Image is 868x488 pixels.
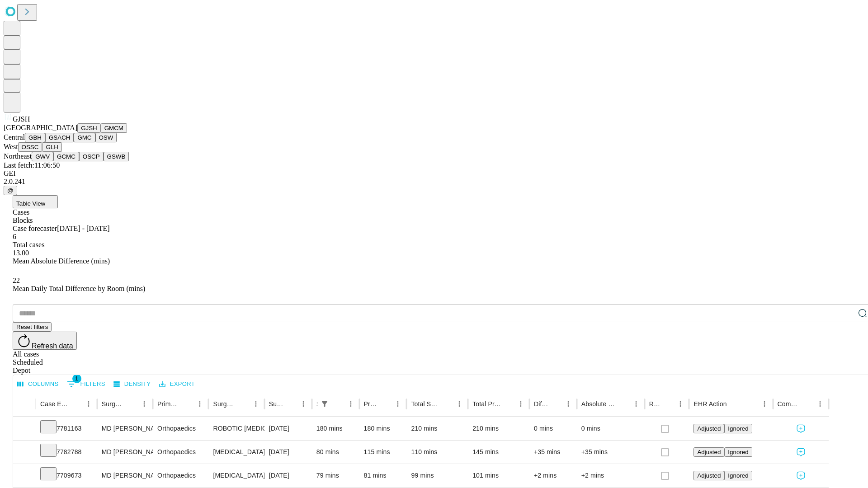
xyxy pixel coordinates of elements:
[40,400,69,408] div: Case Epic Id
[181,398,193,410] button: Sort
[213,400,236,408] div: Surgery Name
[411,464,463,487] div: 99 mins
[13,322,52,332] button: Reset filters
[581,417,640,440] div: 0 mins
[4,124,77,131] span: [GEOGRAPHIC_DATA]
[649,400,661,408] div: Resolved in EHR
[453,398,466,410] button: Menu
[13,241,44,249] span: Total cases
[4,186,17,195] button: @
[102,464,148,487] div: MD [PERSON_NAME] [PERSON_NAME] Md
[70,398,82,410] button: Sort
[269,417,307,440] div: [DATE]
[502,398,514,410] button: Sort
[364,441,402,464] div: 115 mins
[344,398,357,410] button: Menu
[697,472,721,479] span: Adjusted
[18,421,31,437] button: Expand
[32,152,53,161] button: GWV
[13,332,77,350] button: Refresh data
[379,398,392,410] button: Sort
[693,471,724,480] button: Adjusted
[13,257,110,265] span: Mean Absolute Difference (mins)
[13,195,58,208] button: Table View
[111,377,153,391] button: Density
[724,447,752,457] button: Ignored
[13,249,29,257] span: 13.00
[318,398,331,410] button: Show filters
[102,417,148,440] div: MD [PERSON_NAME] [PERSON_NAME] Md
[392,398,404,410] button: Menu
[562,398,575,410] button: Menu
[13,115,30,123] span: GJSH
[157,441,204,464] div: Orthopaedics
[213,441,259,464] div: [MEDICAL_DATA] [MEDICAL_DATA]
[284,398,297,410] button: Sort
[534,417,572,440] div: 0 mins
[332,398,344,410] button: Sort
[472,464,525,487] div: 101 mins
[534,400,548,408] div: Difference
[697,425,721,432] span: Adjusted
[534,441,572,464] div: +35 mins
[57,225,109,232] span: [DATE] - [DATE]
[316,441,355,464] div: 80 mins
[4,143,18,150] span: West
[316,464,355,487] div: 79 mins
[72,374,81,383] span: 1
[581,400,616,408] div: Absolute Difference
[40,464,93,487] div: 7709673
[4,169,864,178] div: GEI
[724,424,752,433] button: Ignored
[104,152,129,161] button: GSWB
[728,398,741,410] button: Sort
[724,471,752,480] button: Ignored
[364,400,378,408] div: Predicted In Room Duration
[40,441,93,464] div: 7782788
[269,441,307,464] div: [DATE]
[157,377,197,391] button: Export
[316,417,355,440] div: 180 mins
[13,277,20,284] span: 22
[440,398,453,410] button: Sort
[157,417,204,440] div: Orthopaedics
[630,398,642,410] button: Menu
[125,398,138,410] button: Sort
[549,398,562,410] button: Sort
[364,464,402,487] div: 81 mins
[213,464,259,487] div: [MEDICAL_DATA] WITH [MEDICAL_DATA] REPAIR
[4,152,32,160] span: Northeast
[269,464,307,487] div: [DATE]
[157,464,204,487] div: Orthopaedics
[316,400,317,408] div: Scheduled In Room Duration
[40,417,93,440] div: 7781163
[472,417,525,440] div: 210 mins
[269,400,283,408] div: Surgery Date
[297,398,310,410] button: Menu
[7,187,14,194] span: @
[157,400,180,408] div: Primary Service
[693,400,726,408] div: EHR Action
[697,449,721,455] span: Adjusted
[13,225,57,232] span: Case forecaster
[15,377,61,391] button: Select columns
[411,417,463,440] div: 210 mins
[728,472,748,479] span: Ignored
[13,233,16,240] span: 6
[4,178,864,186] div: 2.0.241
[728,425,748,432] span: Ignored
[693,447,724,457] button: Adjusted
[581,464,640,487] div: +2 mins
[661,398,674,410] button: Sort
[758,398,771,410] button: Menu
[82,398,95,410] button: Menu
[581,441,640,464] div: +35 mins
[13,285,145,292] span: Mean Daily Total Difference by Room (mins)
[411,400,439,408] div: Total Scheduled Duration
[138,398,151,410] button: Menu
[193,398,206,410] button: Menu
[674,398,687,410] button: Menu
[617,398,630,410] button: Sort
[778,400,800,408] div: Comments
[250,398,262,410] button: Menu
